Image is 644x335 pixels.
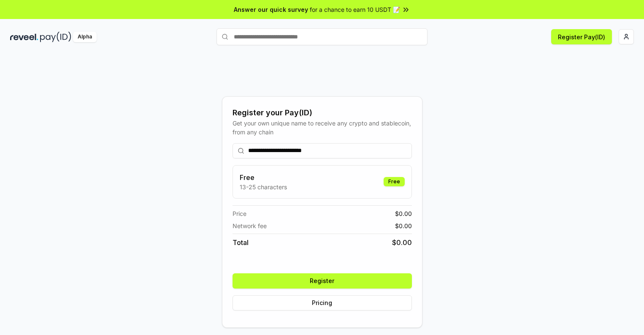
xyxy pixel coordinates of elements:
[310,5,400,14] span: for a chance to earn 10 USDT 📝
[73,32,97,42] div: Alpha
[233,107,412,119] div: Register your Pay(ID)
[240,182,287,191] p: 13-25 characters
[240,172,287,182] h3: Free
[233,237,249,248] span: Total
[233,295,412,310] button: Pricing
[392,237,412,248] span: $ 0.00
[395,209,412,218] span: $ 0.00
[233,273,412,289] button: Register
[234,5,308,14] span: Answer our quick survey
[551,29,612,44] button: Register Pay(ID)
[40,32,71,42] img: pay_id
[233,221,267,230] span: Network fee
[233,209,246,218] span: Price
[10,32,38,42] img: reveel_dark
[395,221,412,230] span: $ 0.00
[233,119,412,136] div: Get your own unique name to receive any crypto and stablecoin, from any chain
[384,177,405,186] div: Free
